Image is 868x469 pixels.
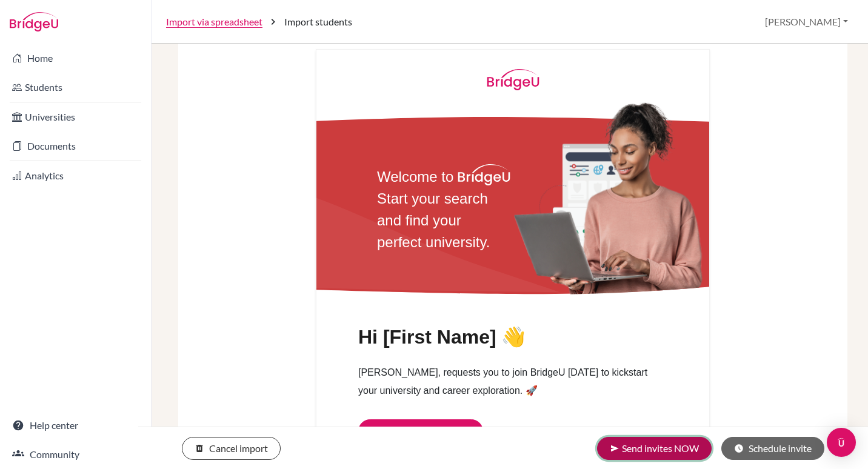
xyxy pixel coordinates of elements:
[2,134,149,158] a: Documents
[166,15,262,29] a: Import via spreadsheet
[2,46,149,70] a: Home
[377,166,507,253] h2: Welcome to Start your search and find your perfect university.
[721,437,824,460] button: Schedule invite
[358,325,526,348] h1: Hi [First Name] 👋
[2,413,149,437] a: Help center
[734,444,744,453] i: schedule
[2,164,149,188] a: Analytics
[597,437,712,460] button: Send invites NOW
[2,75,149,99] a: Students
[827,428,856,457] div: Open Intercom Messenger
[182,437,281,460] button: Cancel import
[10,12,58,32] img: Bridge-U
[2,105,149,129] a: Universities
[2,442,149,467] a: Community
[316,100,709,311] img: Email red background
[487,69,539,90] img: BridgeU logo
[284,15,352,29] span: Import students
[267,16,279,28] i: chevron_right
[358,364,667,400] p: [PERSON_NAME], requests you to join BridgeU [DATE] to kickstart your university and career explor...
[760,10,853,33] button: [PERSON_NAME]
[610,444,619,453] i: send
[498,86,709,298] img: Email subject background
[284,181,586,293] img: Email reflection background
[195,444,204,453] i: delete
[458,164,510,185] img: BridgeU logo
